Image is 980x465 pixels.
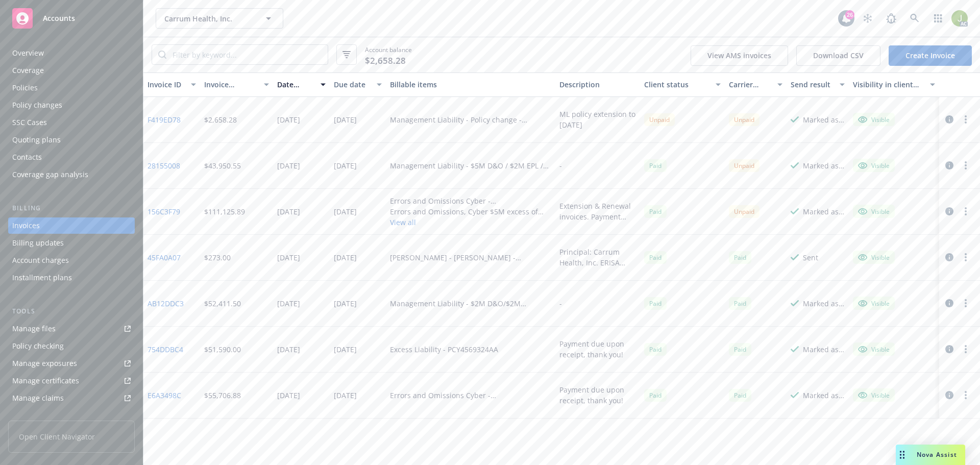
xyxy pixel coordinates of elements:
div: Invoice amount [204,79,258,90]
a: Switch app [928,8,948,29]
a: Billing updates [8,235,135,251]
a: 45FA0A07 [148,252,181,263]
div: [DATE] [277,206,300,217]
div: Policy checking [12,338,64,354]
a: Account charges [8,252,135,268]
div: 26 [845,10,854,19]
div: [DATE] [277,390,300,401]
div: Manage claims [12,390,64,406]
span: Paid [644,159,667,172]
button: Visibility in client dash [849,72,939,97]
div: Excess Liability - PCY4569324AA [390,344,498,355]
span: Accounts [43,14,75,22]
span: Account balance [365,45,412,64]
div: Payment due upon receipt, thank you! [559,384,636,406]
div: Management Liability - $2M D&O/$2M EPL/$1M FID - EKS3538211 [390,298,551,309]
div: Marked as sent [803,298,845,309]
div: [DATE] [334,160,357,171]
div: Paid [644,251,667,264]
div: Invoice ID [148,79,185,90]
div: Paid [729,251,751,264]
div: Manage BORs [12,407,60,424]
a: Overview [8,45,135,61]
div: - [559,160,562,171]
button: Due date [330,72,386,97]
div: Visible [858,345,890,354]
div: [DATE] [334,252,357,263]
div: Drag to move [896,445,909,465]
span: Carrum Health, Inc. [164,13,253,24]
div: Extension & Renewal invoices. Payment due upon receipt thank you! [559,201,636,222]
div: Coverage gap analysis [12,166,88,183]
div: [DATE] [277,344,300,355]
div: ML policy extension to [DATE] [559,109,636,130]
div: $51,590.00 [204,344,241,355]
a: Manage exposures [8,355,135,372]
a: F419ED78 [148,114,181,125]
a: Accounts [8,4,135,33]
a: E6A3498C [148,390,181,401]
div: Date issued [277,79,314,90]
div: $43,950.55 [204,160,241,171]
div: Installment plans [12,270,72,286]
div: Visible [858,207,890,216]
a: Manage certificates [8,373,135,389]
div: $111,125.89 [204,206,245,217]
div: Paid [644,297,667,310]
div: Paid [644,205,667,218]
span: Paid [729,297,751,310]
a: AB12DDC3 [148,298,184,309]
span: $2,658.28 [365,54,406,67]
a: Quoting plans [8,132,135,148]
div: Marked as sent [803,344,845,355]
div: Management Liability - Policy change - EKS3538211 [390,114,551,125]
button: Description [555,72,640,97]
a: Invoices [8,217,135,234]
div: Management Liability - $5M D&O / $2M EPL / $1M FID - EKS3589584 [390,160,551,171]
button: Download CSV [796,45,880,66]
div: Marked as sent [803,114,845,125]
div: [DATE] [334,390,357,401]
div: Due date [334,79,371,90]
div: $273.00 [204,252,231,263]
button: View all [390,217,551,228]
div: [DATE] [334,206,357,217]
div: Contacts [12,149,42,165]
div: Unpaid [729,113,759,126]
div: [PERSON_NAME] - [PERSON_NAME] - 107593914 [390,252,551,263]
button: View AMS invoices [691,45,788,66]
div: Visible [858,161,890,170]
div: Errors and Omissions, Cyber $5M excess of $5M - PCY4569325AA [390,206,551,217]
div: Errors and Omissions Cyber - [PHONE_NUMBER] [390,195,551,206]
a: Contacts [8,149,135,165]
div: Paid [729,343,751,356]
img: photo [951,10,968,27]
a: Manage claims [8,390,135,406]
a: Coverage [8,62,135,79]
div: [DATE] [334,114,357,125]
div: Visibility in client dash [853,79,924,90]
a: Policy changes [8,97,135,113]
div: Policies [12,80,38,96]
a: 754DDBC4 [148,344,183,355]
div: Marked as sent [803,390,845,401]
div: Visible [858,390,890,400]
a: Policies [8,80,135,96]
a: Installment plans [8,270,135,286]
div: Coverage [12,62,44,79]
div: Unpaid [729,159,759,172]
div: Carrier status [729,79,772,90]
div: Quoting plans [12,132,61,148]
span: Nova Assist [917,450,957,459]
a: Manage files [8,321,135,337]
svg: Search [158,51,166,59]
div: - [559,298,562,309]
div: Marked as sent [803,206,845,217]
div: Visible [858,299,890,308]
div: Account charges [12,252,69,268]
div: Manage certificates [12,373,79,389]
